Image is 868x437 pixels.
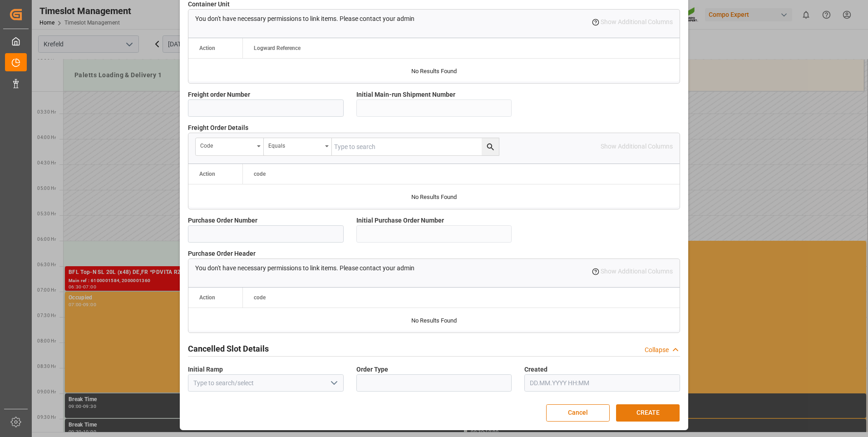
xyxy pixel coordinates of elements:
[254,294,266,301] span: code
[254,171,266,177] span: code
[356,216,444,225] span: Initial Purchase Order Number
[326,376,340,390] button: open menu
[195,263,414,273] p: You don't have necessary permissions to link items. Please contact your admin
[264,138,332,155] button: open menu
[188,216,257,225] span: Purchase Order Number
[199,294,215,301] div: Action
[188,249,256,258] span: Purchase Order Header
[524,374,680,392] input: DD.MM.YYYY HH:MM
[332,138,499,155] input: Type to search
[645,345,669,355] div: Collapse
[188,365,223,374] span: Initial Ramp
[196,138,264,155] button: open menu
[188,374,344,392] input: Type to search/select
[200,139,254,150] div: code
[616,404,680,422] button: CREATE
[268,139,322,150] div: Equals
[356,90,455,99] span: Initial Main-run Shipment Number
[199,171,215,177] div: Action
[524,365,547,374] span: Created
[188,90,250,99] span: Freight order Number
[199,45,215,51] div: Action
[254,45,301,51] span: Logward Reference
[546,404,610,422] button: Cancel
[195,14,414,24] p: You don't have necessary permissions to link items. Please contact your admin
[188,343,269,355] h2: Cancelled Slot Details
[188,123,248,133] span: Freight Order Details
[356,365,388,374] span: Order Type
[482,138,499,155] button: search button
